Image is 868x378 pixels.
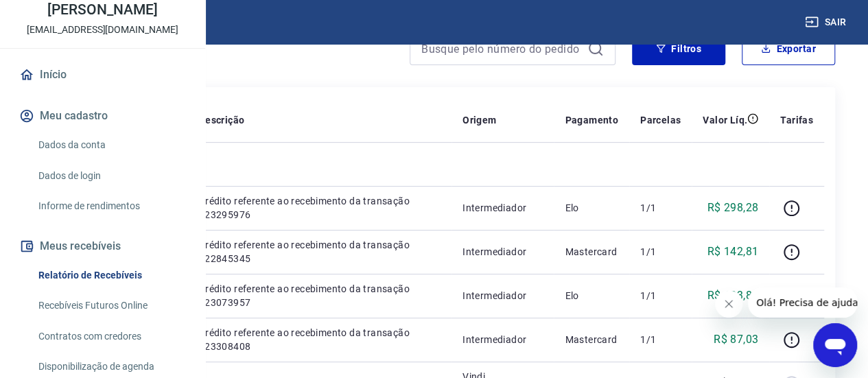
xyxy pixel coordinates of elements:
[462,289,543,303] p: Intermediador
[714,331,758,348] p: R$ 87,03
[780,113,813,127] p: Tarifas
[707,200,759,216] p: R$ 298,28
[199,326,441,353] p: Crédito referente ao recebimento da transação 223308408
[16,101,189,131] button: Meu cadastro
[640,289,681,303] p: 1/1
[33,292,189,320] a: Recebíveis Futuros Online
[462,333,543,346] p: Intermediador
[565,289,618,303] p: Elo
[715,290,742,318] iframe: Fechar mensagem
[462,245,543,259] p: Intermediador
[565,113,618,127] p: Pagamento
[707,287,759,304] p: R$ 133,80
[565,201,618,215] p: Elo
[640,245,681,259] p: 1/1
[33,322,189,351] a: Contratos com credores
[813,323,857,367] iframe: Botão para abrir a janela de mensagens
[199,194,441,222] p: Crédito referente ao recebimento da transação 223295976
[565,245,618,259] p: Mastercard
[632,32,725,65] button: Filtros
[47,3,157,17] p: [PERSON_NAME]
[640,201,681,215] p: 1/1
[16,60,189,90] a: Início
[16,231,189,261] button: Meus recebíveis
[707,244,759,260] p: R$ 142,81
[462,201,543,215] p: Intermediador
[8,10,115,21] span: Olá! Precisa de ajuda?
[33,131,189,159] a: Dados da conta
[33,162,189,190] a: Dados de login
[199,282,441,309] p: Crédito referente ao recebimento da transação 223073957
[742,32,835,65] button: Exportar
[748,287,857,318] iframe: Mensagem da empresa
[565,333,618,346] p: Mastercard
[703,113,747,127] p: Valor Líq.
[462,113,496,127] p: Origem
[640,333,681,346] p: 1/1
[199,238,441,265] p: Crédito referente ao recebimento da transação 222845345
[640,113,681,127] p: Parcelas
[27,23,178,37] p: [EMAIL_ADDRESS][DOMAIN_NAME]
[33,261,189,290] a: Relatório de Recebíveis
[802,10,852,35] button: Sair
[421,38,582,59] input: Busque pelo número do pedido
[33,192,189,220] a: Informe de rendimentos
[199,113,245,127] p: Descrição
